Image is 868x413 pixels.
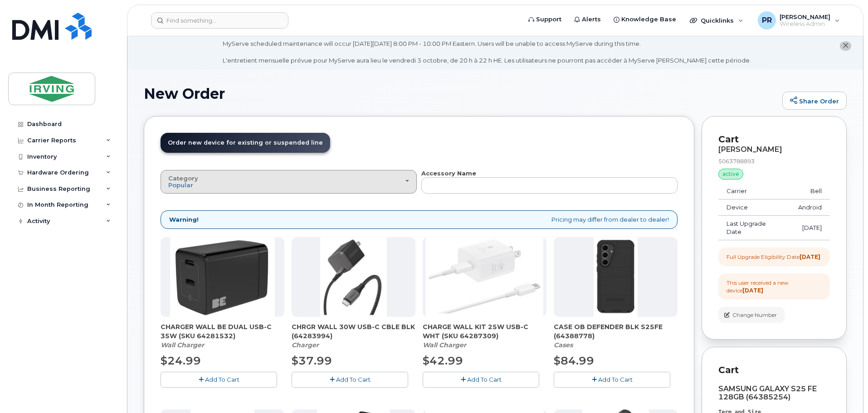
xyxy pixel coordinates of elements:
span: Change Number [732,311,777,319]
div: [PERSON_NAME] [718,146,830,154]
span: $84.99 [554,354,594,367]
div: Full Upgrade Eligibility Date [727,253,820,261]
button: Category Popular [161,170,417,194]
span: CHARGE WALL KIT 25W USB-C WHT (SKU 64287309) [423,322,546,340]
span: Order new device for existing or suspended line [168,139,323,146]
a: Knowledge Base [607,10,683,29]
button: Add To Cart [554,372,670,388]
span: Add To Cart [467,376,502,383]
span: Quicklinks [701,17,734,24]
div: CHARGER WALL BE DUAL USB-C 35W (SKU 64281532) [161,322,284,350]
img: image-20250924-184623.png [594,237,638,317]
span: $42.99 [423,354,463,367]
span: Support [536,15,561,24]
td: Last Upgrade Date [718,216,790,240]
div: 5063788893 [718,157,830,165]
strong: Accessory Name [421,170,476,177]
a: Alerts [568,10,607,29]
span: Add To Cart [598,376,633,383]
td: Android [790,199,830,216]
div: active [718,169,743,180]
div: CHRGR WALL 30W USB-C CBLE BLK (64283994) [292,322,415,350]
em: Cases [554,341,573,349]
button: Add To Cart [423,372,539,388]
em: Charger [292,341,319,349]
input: Find something... [151,12,288,29]
td: Carrier [718,183,790,199]
span: PR [762,15,772,26]
button: close notification [840,41,851,51]
span: $37.99 [292,354,332,367]
strong: [DATE] [800,253,820,260]
td: Bell [790,183,830,199]
span: Alerts [582,15,601,24]
div: Pricing may differ from dealer to dealer! [161,210,678,229]
div: Quicklinks [683,11,750,29]
em: Wall Charger [423,341,466,349]
img: chrgr_wall_30w_-_blk.png [320,237,386,317]
strong: [DATE] [742,287,763,294]
a: Support [522,10,568,29]
span: $24.99 [161,354,201,367]
td: Device [718,199,790,216]
p: Cart [718,133,830,146]
button: Add To Cart [292,372,408,388]
span: Add To Cart [336,376,371,383]
em: Wall Charger [161,341,204,349]
button: Change Number [718,307,785,323]
span: CASE OB DEFENDER BLK S25FE (64388778) [554,322,678,340]
span: CHRGR WALL 30W USB-C CBLE BLK (64283994) [292,322,415,340]
span: Category [168,175,198,182]
span: Wireless Admin [780,20,830,28]
span: Popular [168,181,193,189]
h1: New Order [144,86,778,102]
div: This user received a new device [727,279,822,294]
p: Cart [718,364,830,377]
img: CHARGE_WALL_KIT_25W_USB-C_WHT.png [426,237,544,317]
strong: Warning! [169,215,199,224]
div: MyServe scheduled maintenance will occur [DATE][DATE] 8:00 PM - 10:00 PM Eastern. Users will be u... [223,39,751,65]
button: Add To Cart [161,372,277,388]
td: [DATE] [790,216,830,240]
div: CHARGE WALL KIT 25W USB-C WHT (SKU 64287309) [423,322,546,350]
span: Knowledge Base [621,15,676,24]
div: Poirier, Robert [751,11,846,29]
a: Share Order [782,92,847,110]
span: Add To Cart [205,376,239,383]
div: CASE OB DEFENDER BLK S25FE (64388778) [554,322,678,350]
span: CHARGER WALL BE DUAL USB-C 35W (SKU 64281532) [161,322,284,340]
img: CHARGER_WALL_BE_DUAL_USB-C_35W.png [170,237,275,317]
div: SAMSUNG GALAXY S25 FE 128GB (64385254) [718,385,830,401]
